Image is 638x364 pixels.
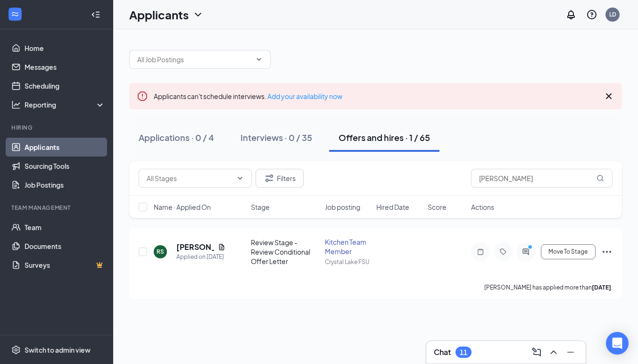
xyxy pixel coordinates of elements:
button: Move To Stage [541,244,596,259]
input: Search in offers and hires [471,169,613,188]
div: Reporting [25,100,106,109]
div: Open Intercom Messenger [606,332,629,355]
h3: Chat [434,347,451,357]
div: Crystal Lake FSU [325,258,371,266]
span: Move To Stage [548,248,588,255]
svg: Error [137,91,148,102]
svg: MagnifyingGlass [597,174,604,182]
svg: ChevronDown [255,56,263,63]
svg: Tag [497,248,509,256]
svg: ComposeMessage [531,347,542,358]
a: Scheduling [25,76,105,95]
h1: Applicants [129,7,189,23]
div: LD [609,10,616,18]
a: Team [25,218,105,237]
svg: Note [475,248,486,256]
a: Home [25,39,105,58]
svg: Analysis [11,100,21,109]
div: Applications · 0 / 4 [139,132,214,143]
svg: WorkstreamLogo [10,9,20,19]
button: Minimize [563,345,578,360]
button: Filter Filters [256,169,304,188]
svg: Cross [603,91,614,102]
button: ComposeMessage [529,345,544,360]
input: All Stages [147,173,232,183]
svg: ChevronDown [236,174,244,182]
button: ChevronUp [546,345,561,360]
svg: QuestionInfo [586,9,597,20]
input: All Job Postings [137,54,251,65]
a: SurveysCrown [25,256,105,274]
a: Documents [25,237,105,256]
div: Hiring [11,124,103,132]
a: Sourcing Tools [25,157,105,175]
svg: Minimize [565,347,576,358]
svg: PrimaryDot [526,244,537,252]
svg: Collapse [91,10,100,19]
svg: Notifications [565,9,577,20]
span: Actions [471,202,494,212]
div: RS [157,248,164,256]
span: Score [428,202,447,212]
span: Name · Applied On [154,202,211,212]
div: Switch to admin view [25,345,91,355]
div: Team Management [11,204,103,212]
div: Interviews · 0 / 35 [240,132,312,143]
p: [PERSON_NAME] has applied more than . [484,283,613,291]
a: Add your availability now [267,92,342,100]
a: Messages [25,58,105,76]
span: Job posting [325,202,360,212]
svg: ChevronDown [192,9,204,20]
a: Job Postings [25,175,105,194]
h5: [PERSON_NAME] [176,242,214,252]
svg: Filter [264,173,275,184]
span: Hired Date [376,202,409,212]
div: Offers and hires · 1 / 65 [339,132,430,143]
div: Kitchen Team Member [325,237,371,256]
svg: ChevronUp [548,347,559,358]
div: Applied on [DATE] [176,252,225,262]
svg: ActiveChat [520,248,531,256]
b: [DATE] [592,284,611,291]
svg: Ellipses [601,246,613,257]
div: 11 [460,348,467,356]
svg: Settings [11,345,21,355]
span: Stage [251,202,270,212]
span: Applicants can't schedule interviews. [154,92,342,100]
svg: Document [218,243,225,251]
div: Review Stage - Review Conditional Offer Letter [251,238,319,266]
a: Applicants [25,138,105,157]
